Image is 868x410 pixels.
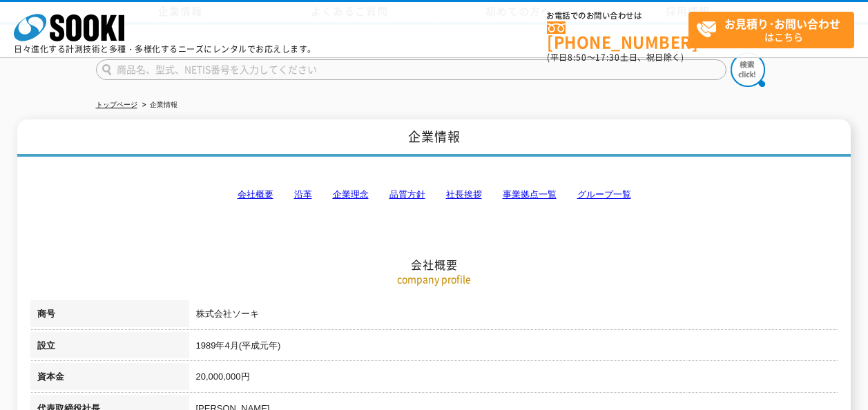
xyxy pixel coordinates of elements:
a: 社長挨拶 [446,189,482,199]
th: 設立 [30,332,189,364]
td: 株式会社ソーキ [189,300,838,332]
input: 商品名、型式、NETIS番号を入力してください [96,59,726,80]
a: 事業拠点一覧 [503,189,557,199]
span: お電話でのお問い合わせは [547,12,688,20]
span: はこちら [696,12,853,47]
strong: お見積り･お問い合わせ [724,15,840,32]
td: 20,000,000円 [189,363,838,395]
h2: 会社概要 [30,119,838,272]
a: 品質方針 [389,189,425,199]
a: 沿革 [294,189,312,199]
span: (平日 ～ 土日、祝日除く) [547,51,684,64]
img: btn_search.png [731,52,765,87]
p: 日々進化する計測技術と多種・多様化するニーズにレンタルでお応えします。 [14,45,316,53]
th: 資本金 [30,363,189,395]
span: 17:30 [595,51,620,64]
th: 商号 [30,300,189,332]
a: [PHONE_NUMBER] [547,21,688,50]
a: 企業理念 [333,189,369,199]
li: 企業情報 [139,98,177,113]
a: グループ一覧 [577,189,631,199]
span: 8:50 [568,51,587,64]
h1: 企業情報 [17,119,851,157]
a: お見積り･お問い合わせはこちら [688,12,854,48]
td: 1989年4月(平成元年) [189,332,838,364]
a: トップページ [96,101,137,108]
a: 会社概要 [238,189,273,199]
p: company profile [30,272,838,286]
